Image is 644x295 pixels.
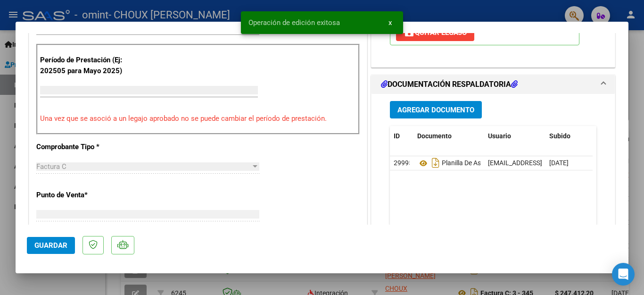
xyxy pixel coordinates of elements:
h1: DOCUMENTACIÓN RESPALDATORIA [381,79,518,90]
datatable-header-cell: ID [390,126,413,146]
div: Open Intercom Messenger [612,263,635,286]
button: Agregar Documento [390,101,482,118]
span: Planilla De Asistencia [417,160,504,167]
p: Comprobante Tipo * [36,142,133,152]
p: Período de Prestación (Ej: 202505 para Mayo 2025) [40,55,135,76]
span: Subido [549,132,570,140]
span: Operación de edición exitosa [248,18,340,27]
span: ID [394,132,400,140]
span: Documento [417,132,452,140]
span: Guardar [34,241,67,250]
span: x [388,18,392,27]
span: Agregar Documento [397,106,474,114]
datatable-header-cell: Usuario [484,126,545,146]
span: [DATE] [549,159,569,167]
button: x [381,14,399,31]
button: Guardar [27,237,75,254]
p: Punto de Venta [36,190,133,201]
datatable-header-cell: Subido [545,126,593,146]
span: 29995 [394,159,413,167]
i: Descargar documento [429,155,442,170]
div: DOCUMENTACIÓN RESPALDATORIA [372,94,615,290]
span: Factura C [36,162,66,171]
span: Usuario [488,132,511,140]
datatable-header-cell: Documento [413,126,484,146]
p: Una vez que se asoció a un legajo aprobado no se puede cambiar el período de prestación. [40,113,356,124]
mat-expansion-panel-header: DOCUMENTACIÓN RESPALDATORIA [372,75,615,94]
